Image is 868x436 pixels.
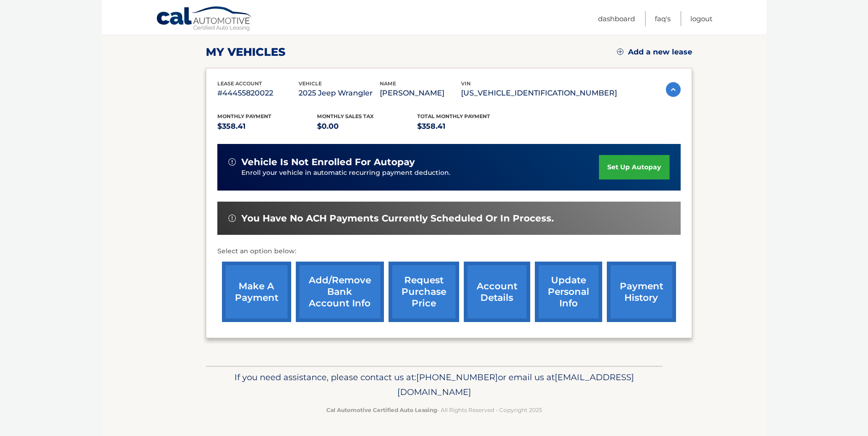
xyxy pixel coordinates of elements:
[380,80,396,87] span: name
[380,87,461,100] p: [PERSON_NAME]
[212,405,657,415] p: - All Rights Reserved - Copyright 2025
[317,120,417,133] p: $0.00
[241,168,599,178] p: Enroll your vehicle in automatic recurring payment deduction.
[217,246,681,257] p: Select an option below:
[461,87,617,100] p: [US_VEHICLE_IDENTIFICATION_NUMBER]
[217,87,299,100] p: #44455820022
[598,11,635,26] a: Dashboard
[416,372,498,382] span: [PHONE_NUMBER]
[299,87,380,100] p: 2025 Jeep Wrangler
[156,6,253,33] a: Cal Automotive
[326,406,437,413] strong: Cal Automotive Certified Auto Leasing
[617,48,623,55] img: add.svg
[217,120,317,133] p: $358.41
[296,262,384,322] a: Add/Remove bank account info
[417,113,490,119] span: Total Monthly Payment
[535,262,602,322] a: update personal info
[217,113,271,119] span: Monthly Payment
[617,48,692,57] a: Add a new lease
[461,80,471,87] span: vin
[655,11,670,26] a: FAQ's
[222,262,291,322] a: make a payment
[599,155,669,179] a: set up autopay
[607,262,676,322] a: payment history
[217,80,262,87] span: lease account
[397,372,634,397] span: [EMAIL_ADDRESS][DOMAIN_NAME]
[690,11,712,26] a: Logout
[241,213,554,224] span: You have no ACH payments currently scheduled or in process.
[212,370,657,400] p: If you need assistance, please contact us at: or email us at
[299,80,322,87] span: vehicle
[228,215,236,222] img: alert-white.svg
[417,120,517,133] p: $358.41
[666,82,681,97] img: accordion-active.svg
[241,156,415,168] span: vehicle is not enrolled for autopay
[228,158,236,166] img: alert-white.svg
[317,113,374,119] span: Monthly sales Tax
[206,45,286,59] h2: my vehicles
[389,262,459,322] a: request purchase price
[464,262,530,322] a: account details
